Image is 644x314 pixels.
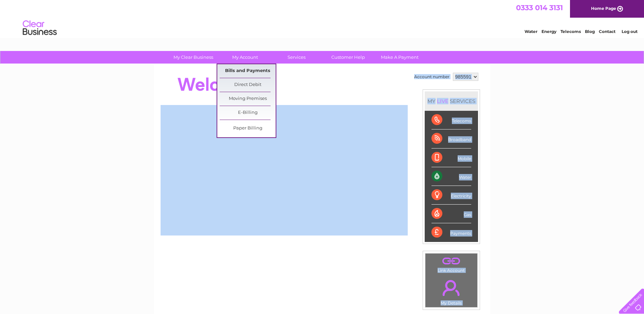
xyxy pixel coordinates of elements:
[425,253,478,275] td: Link Account
[425,274,478,308] td: My Details
[431,111,471,129] div: Telecoms
[431,129,471,148] div: Broadband
[431,167,471,186] div: Water
[220,64,276,78] a: Bills and Payments
[525,29,537,34] a: Water
[431,223,471,242] div: Payments
[541,29,556,34] a: Energy
[599,29,615,34] a: Contact
[220,78,276,92] a: Direct Debit
[412,71,451,83] td: Account number
[165,51,221,64] a: My Clear Business
[431,149,471,167] div: Mobile
[516,3,563,12] a: 0333 014 3131
[427,255,476,267] a: .
[269,51,325,64] a: Services
[220,106,276,120] a: E-Billing
[585,29,595,34] a: Blog
[436,98,450,104] div: LIVE
[220,122,276,135] a: Paper Billing
[431,186,471,205] div: Electricity
[622,29,638,34] a: Log out
[22,18,57,38] img: logo.png
[220,92,276,106] a: Moving Premises
[425,91,478,111] div: MY SERVICES
[560,29,581,34] a: Telecoms
[162,4,483,33] div: Clear Business is a trading name of Verastar Limited (registered in [GEOGRAPHIC_DATA] No. 3667643...
[217,51,273,64] a: My Account
[431,205,471,223] div: Gas
[372,51,428,64] a: Make A Payment
[427,276,476,300] a: .
[320,51,376,64] a: Customer Help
